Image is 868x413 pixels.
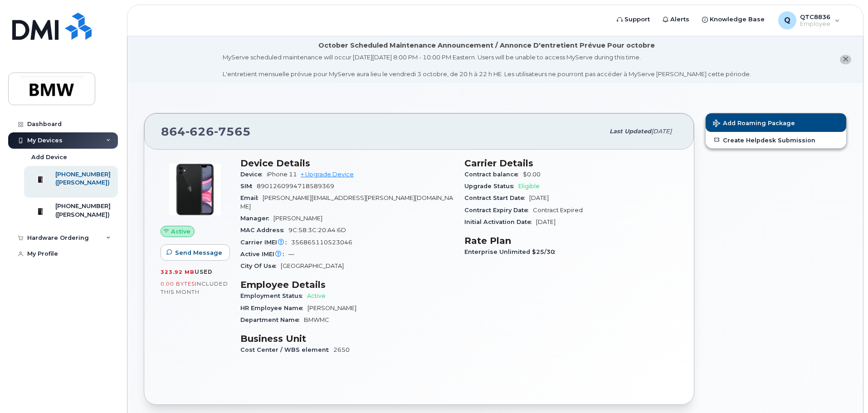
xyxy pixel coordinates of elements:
[464,219,536,225] span: Initial Activation Date
[288,251,294,258] span: —
[706,132,846,148] a: Create Helpdesk Submission
[195,268,213,275] span: used
[223,53,751,78] div: MyServe scheduled maintenance will occur [DATE][DATE] 8:00 PM - 10:00 PM Eastern. Users will be u...
[171,227,190,236] span: Active
[464,207,533,214] span: Contract Expiry Date
[168,162,222,217] img: iPhone_11.jpg
[533,207,583,214] span: Contract Expired
[518,183,540,189] span: Eligible
[529,194,549,201] span: [DATE]
[240,239,291,246] span: Carrier IMEI
[161,281,195,287] span: 0.00 Bytes
[185,125,214,138] span: 626
[288,227,346,233] span: 9C:58:3C:20:A4:6D
[240,292,307,299] span: Employment Status
[464,171,523,178] span: Contract balance
[301,171,354,178] a: + Upgrade Device
[464,235,678,246] h3: Rate Plan
[214,125,251,138] span: 7565
[240,251,288,258] span: Active IMEI
[536,219,556,225] span: [DATE]
[240,316,304,323] span: Department Name
[464,248,560,255] span: Enterprise Unlimited $25/30
[840,55,851,64] button: close notification
[161,244,230,261] button: Send Message
[651,128,672,135] span: [DATE]
[240,194,453,209] span: [PERSON_NAME][EMAIL_ADDRESS][PERSON_NAME][DOMAIN_NAME]
[464,158,678,169] h3: Carrier Details
[240,227,288,233] span: MAC Address
[464,194,529,201] span: Contract Start Date
[175,248,222,257] span: Send Message
[307,292,326,299] span: Active
[523,171,541,178] span: $0.00
[267,171,297,178] span: iPhone 11
[161,269,195,275] span: 323.92 MB
[240,183,257,189] span: SIM
[291,239,352,246] span: 356865110523046
[713,120,795,128] span: Add Roaming Package
[240,305,307,311] span: HR Employee Name
[304,316,329,323] span: BMWMC
[281,262,344,269] span: [GEOGRAPHIC_DATA]
[464,183,518,189] span: Upgrade Status
[318,41,655,50] div: October Scheduled Maintenance Announcement / Annonce D'entretient Prévue Pour octobre
[829,374,861,406] iframe: Messenger Launcher
[240,279,454,290] h3: Employee Details
[307,305,356,311] span: [PERSON_NAME]
[240,262,281,269] span: City Of Use
[610,128,651,135] span: Last updated
[706,113,846,132] button: Add Roaming Package
[240,158,454,169] h3: Device Details
[240,346,333,353] span: Cost Center / WBS element
[333,346,350,353] span: 2650
[161,125,251,138] span: 864
[257,183,334,189] span: 8901260994718589369
[161,280,228,295] span: included this month
[273,215,322,222] span: [PERSON_NAME]
[240,171,267,178] span: Device
[240,215,273,222] span: Manager
[240,333,454,344] h3: Business Unit
[240,194,263,201] span: Email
